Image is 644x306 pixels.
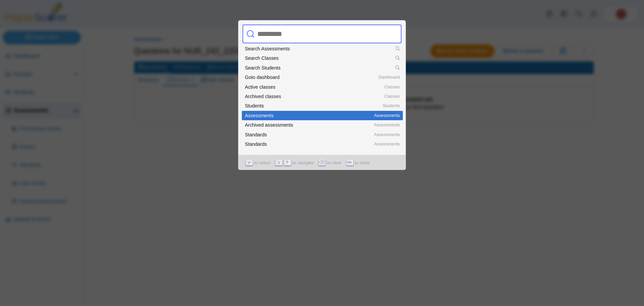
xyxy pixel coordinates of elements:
span: Assessments [374,123,400,127]
svg: Arrow up [285,160,290,165]
svg: Enter key [247,160,252,165]
div: Standards [245,142,400,146]
span: Assessments [374,142,400,146]
span: Dashboard [379,75,400,80]
span: Assessments [374,151,400,156]
div: Rubrics [245,151,400,156]
div: Archived assessments [245,123,400,127]
div: Assessments [245,113,400,118]
svg: Escape key [347,160,352,165]
span: to navigate [292,160,314,167]
svg: Arrow down [276,160,281,165]
span: Classes [384,85,400,89]
div: Students [245,103,400,108]
span: to clear [327,160,341,167]
div: Goto dashboard [245,75,400,80]
div: Search Students [245,65,400,70]
span: Assessments [374,113,400,118]
span: Students [383,103,400,108]
span: Assessments [374,132,400,137]
div: Search Classes [245,56,400,60]
span: to close [355,160,370,167]
span: to select [254,160,270,167]
span: Classes [384,94,400,99]
div: Active classes [245,85,400,89]
div: Archived classes [245,94,400,99]
div: Search Assessments [245,46,400,51]
span: ⌫ [319,160,325,166]
div: Standards [245,132,400,137]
